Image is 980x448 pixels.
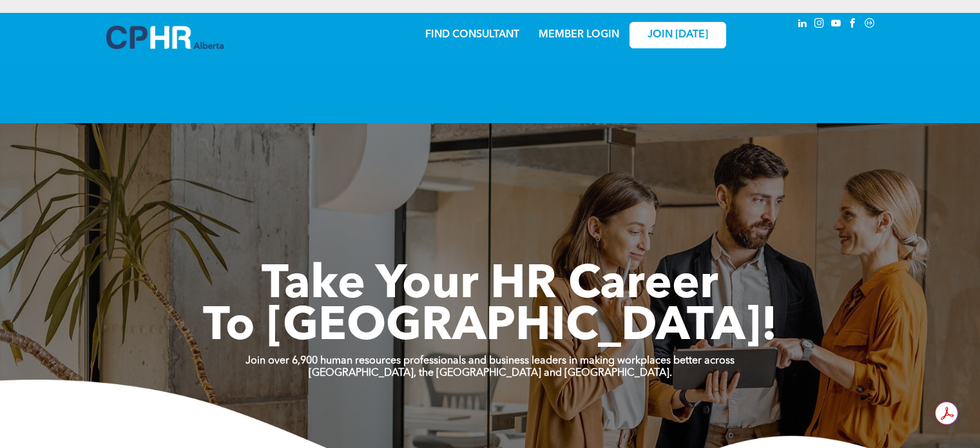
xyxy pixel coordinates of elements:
[425,30,519,40] a: FIND CONSULTANT
[106,26,224,49] img: A blue and white logo for cp alberta
[796,16,810,34] a: linkedin
[846,16,860,34] a: facebook
[309,368,672,378] strong: [GEOGRAPHIC_DATA], the [GEOGRAPHIC_DATA] and [GEOGRAPHIC_DATA].
[829,16,843,34] a: youtube
[812,16,827,34] a: instagram
[648,29,708,41] span: JOIN [DATE]
[245,356,735,366] strong: Join over 6,900 human resources professionals and business leaders in making workplaces better ac...
[262,262,718,309] span: Take Your HR Career
[203,304,778,351] span: To [GEOGRAPHIC_DATA]!
[539,30,619,40] a: MEMBER LOGIN
[629,22,726,48] a: JOIN [DATE]
[863,16,877,34] a: Social network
